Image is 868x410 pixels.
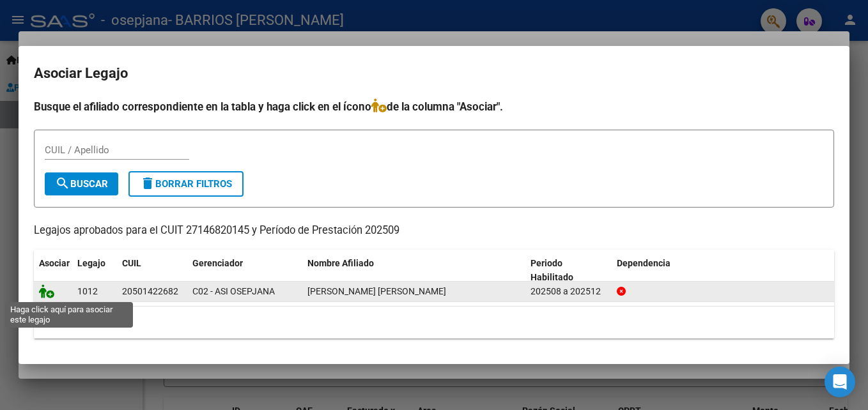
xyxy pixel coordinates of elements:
mat-icon: search [55,176,70,191]
span: Borrar Filtros [140,178,232,190]
datatable-header-cell: Legajo [72,250,117,292]
span: Legajo [77,258,105,268]
div: Open Intercom Messenger [825,367,855,397]
span: 1012 [77,286,98,296]
button: Borrar Filtros [128,171,244,197]
div: 1 registros [34,307,834,338]
span: Periodo Habilitado [531,258,573,283]
datatable-header-cell: Gerenciador [187,250,302,292]
span: C02 - ASI OSEPJANA [192,286,275,296]
datatable-header-cell: Nombre Afiliado [302,250,525,292]
span: Nombre Afiliado [307,258,374,268]
h2: Asociar Legajo [34,61,834,86]
datatable-header-cell: Asociar [34,250,72,292]
span: Dependencia [617,258,670,268]
button: Buscar [45,172,118,195]
p: Legajos aprobados para el CUIT 27146820145 y Período de Prestación 202509 [34,223,834,239]
datatable-header-cell: Periodo Habilitado [525,250,612,292]
mat-icon: delete [140,176,155,191]
div: 202508 a 202512 [531,284,607,299]
datatable-header-cell: CUIL [117,250,187,292]
span: Asociar [39,258,70,268]
div: 20501422682 [122,284,178,299]
h4: Busque el afiliado correspondiente en la tabla y haga click en el ícono de la columna "Asociar". [34,98,834,115]
span: Buscar [55,178,108,190]
span: CUIL [122,258,141,268]
span: LOAIZA CARRANZA JERONIMO AUGUSTO [307,286,446,296]
span: Gerenciador [192,258,243,268]
datatable-header-cell: Dependencia [612,250,835,292]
